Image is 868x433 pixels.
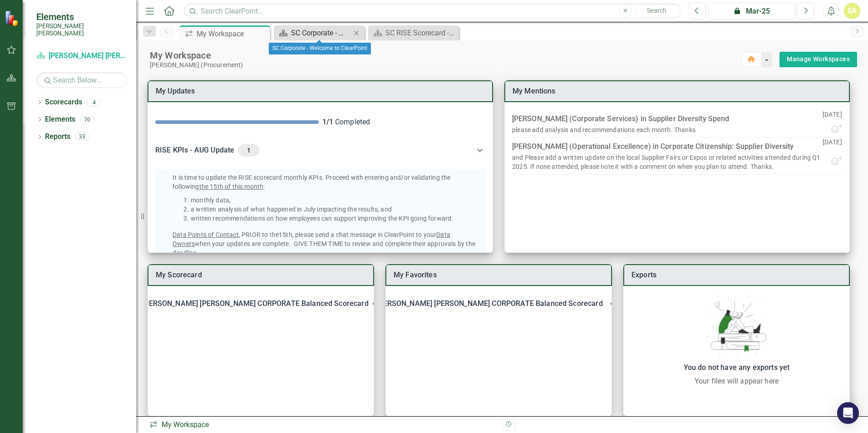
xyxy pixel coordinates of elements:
[80,116,94,123] div: 70
[628,376,845,387] div: Your files will appear here
[36,51,127,61] a: [PERSON_NAME] [PERSON_NAME] CORPORATE Balanced Scorecard
[45,132,70,142] a: Reports
[711,6,792,17] div: Mar-25
[173,230,482,257] p: , PRIOR to the15th, please send a chat message in ClearPoint to your when your updates are comple...
[242,146,256,154] span: 1
[36,22,127,37] small: [PERSON_NAME] [PERSON_NAME]
[173,173,482,191] p: It is time to update the RISE scorecard monthly KPIs. Proceed with entering and/or validating the...
[647,7,666,14] span: Search
[148,135,493,166] div: RISE KPIs - AUG Update1
[512,140,794,153] div: [PERSON_NAME] (Operational Excellence) in
[45,114,75,125] a: Elements
[512,113,729,125] div: [PERSON_NAME] (Corporate Services) in
[191,205,482,214] li: a written analysis of what happened in July impacting the results, and
[385,27,457,39] div: SC RISE Scorecard - Welcome to ClearPoint
[512,125,695,134] div: please add analysis and recommendations each month. Thanks
[376,297,602,310] div: [PERSON_NAME] [PERSON_NAME] CORPORATE Balanced Scorecard
[322,117,333,128] div: 1 / 1
[191,214,482,223] li: written recommendations on how employees can support improving the KPI going forward.
[708,3,795,19] button: Mar-25
[45,97,82,108] a: Scorecards
[661,142,794,151] a: Corporate Citizenship: Supplier Diversity
[156,271,202,279] a: My Scorecard
[322,117,486,128] div: Completed
[779,52,857,67] div: split button
[199,183,264,190] span: the 15th of this month
[276,27,351,39] a: SC Corporate - Welcome to ClearPoint
[75,133,89,141] div: 33
[269,43,371,54] div: SC Corporate - Welcome to ClearPoint
[148,294,374,314] div: [PERSON_NAME] [PERSON_NAME] CORPORATE Balanced Scorecard
[173,231,239,238] span: Data Points of Contact
[823,110,842,123] p: [DATE]
[191,196,482,205] li: monthly data,
[150,61,741,69] div: [PERSON_NAME] (Procurement)
[628,361,845,374] div: You do not have any exports yet
[36,11,127,22] span: Elements
[156,87,195,95] a: My Updates
[150,49,741,61] div: My Workspace
[197,28,268,39] div: My Workspace
[87,98,101,106] div: 4
[844,3,860,19] button: EA
[184,3,682,19] input: Search ClearPoint...
[36,72,127,88] input: Search Below...
[394,271,437,279] a: My Favorites
[370,27,457,39] a: SC RISE Scorecard - Welcome to ClearPoint
[155,144,474,157] div: RISE KPIs - AUG Update
[512,153,823,171] div: and Please add a written update on the local Supplier Fairs or Expos or related activities attend...
[513,87,556,95] a: My Mentions
[779,52,857,67] button: Manage Workspaces
[142,297,368,310] div: [PERSON_NAME] [PERSON_NAME] CORPORATE Balanced Scorecard
[386,294,612,314] div: [PERSON_NAME] [PERSON_NAME] CORPORATE Balanced Scorecard
[787,54,850,65] a: Manage Workspaces
[823,138,842,156] p: [DATE]
[5,10,20,26] img: ClearPoint Strategy
[173,231,450,247] span: Data Owners
[837,402,859,424] div: Open Intercom Messenger
[149,420,495,430] div: My Workspace
[291,27,351,39] div: SC Corporate - Welcome to ClearPoint
[634,5,680,17] button: Search
[631,271,656,279] a: Exports
[648,114,729,123] a: Supplier Diversity Spend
